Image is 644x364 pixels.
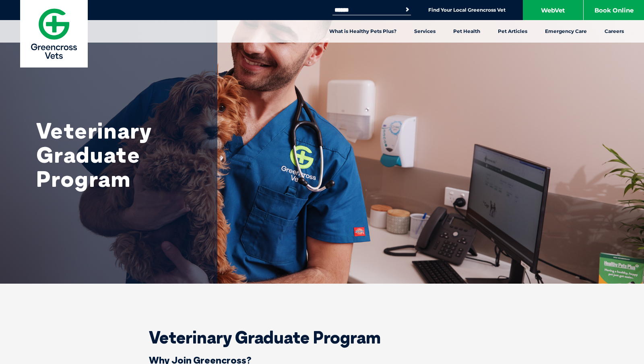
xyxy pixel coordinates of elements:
a: Pet Articles [489,20,536,43]
button: Search [403,6,411,14]
a: Emergency Care [536,20,596,43]
a: Services [405,20,444,43]
a: Pet Health [444,20,489,43]
h1: Veterinary Graduate Program [121,329,523,346]
h1: Veterinary Graduate Program [36,119,197,191]
a: Careers [596,20,633,43]
a: What is Healthy Pets Plus? [320,20,405,43]
a: Find Your Local Greencross Vet [428,7,506,13]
